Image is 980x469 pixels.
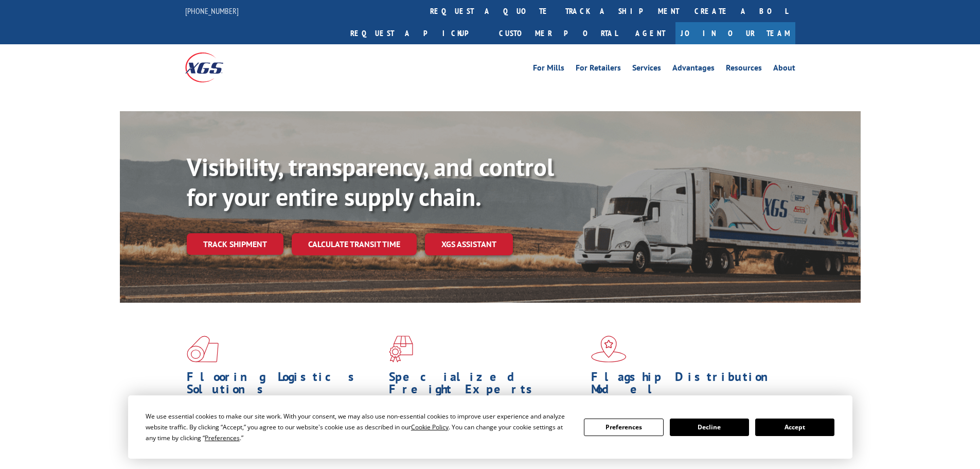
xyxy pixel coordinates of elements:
[576,64,621,75] a: For Retailers
[343,22,491,44] a: Request a pickup
[491,22,625,44] a: Customer Portal
[187,151,554,213] b: Visibility, transparency, and control for your entire supply chain.
[185,6,239,16] a: [PHONE_NUMBER]
[584,419,663,436] button: Preferences
[425,233,513,255] a: XGS ASSISTANT
[625,22,675,44] a: Agent
[670,419,749,436] button: Decline
[755,419,834,436] button: Accept
[292,233,417,255] a: Calculate transit time
[187,336,219,362] img: xgs-icon-total-supply-chain-intelligence-red
[389,371,583,401] h1: Specialized Freight Experts
[187,233,283,255] a: Track shipment
[726,64,762,75] a: Resources
[672,64,715,75] a: Advantages
[187,371,381,401] h1: Flooring Logistics Solutions
[632,64,661,75] a: Services
[205,433,240,442] span: Preferences
[675,22,795,44] a: Join Our Team
[389,336,413,362] img: xgs-icon-focused-on-flooring-red
[773,64,795,75] a: About
[533,64,564,75] a: For Mills
[591,336,627,362] img: xgs-icon-flagship-distribution-model-red
[146,411,572,443] div: We use essential cookies to make our site work. With your consent, we may also use non-essential ...
[411,423,449,431] span: Cookie Policy
[128,395,852,459] div: Cookie Consent Prompt
[591,371,786,401] h1: Flagship Distribution Model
